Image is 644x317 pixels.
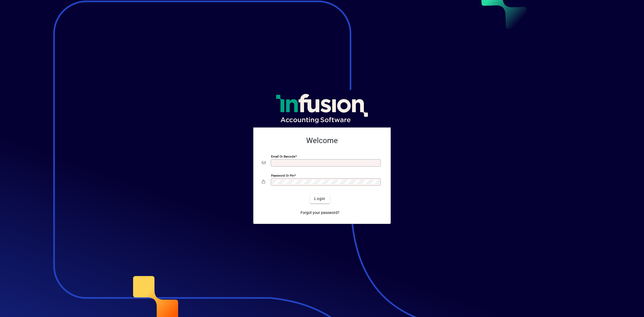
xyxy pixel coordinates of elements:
[314,196,325,202] span: Login
[262,136,382,145] h2: Welcome
[271,174,294,177] mat-label: Password or Pin
[301,210,339,216] span: Forgot your password?
[310,194,330,203] button: Login
[298,208,342,217] a: Forgot your password?
[271,155,295,158] mat-label: Email or Barcode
